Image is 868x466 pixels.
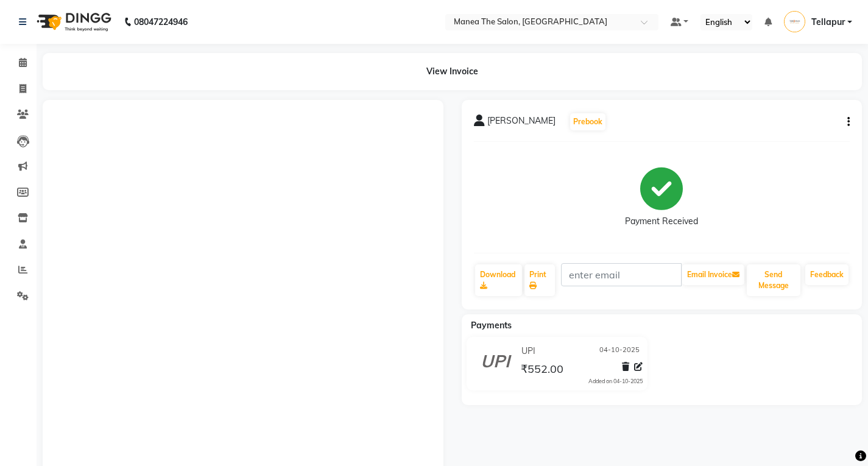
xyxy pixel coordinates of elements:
button: Email Invoice [682,264,744,285]
a: Print [524,264,555,296]
span: Tellapur [811,16,845,29]
span: ₹552.00 [521,362,563,379]
a: Download [475,264,522,296]
span: Payments [471,320,512,331]
div: Added on 04-10-2025 [588,377,643,386]
span: [PERSON_NAME] [487,115,556,132]
img: Tellapur [784,11,805,32]
b: 08047224946 [134,5,188,39]
div: View Invoice [43,53,862,90]
input: enter email [561,263,682,286]
button: Prebook [570,113,605,130]
img: logo [31,5,115,39]
span: 04-10-2025 [599,345,640,358]
div: Payment Received [625,215,698,228]
span: UPI [521,345,535,358]
a: Feedback [805,264,849,285]
button: Send Message [747,264,800,296]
